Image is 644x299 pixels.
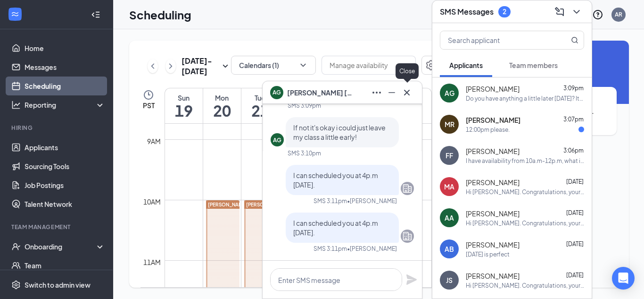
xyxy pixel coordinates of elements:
div: [DATE] is perfect [466,250,510,258]
div: 11am [141,257,163,267]
span: PST [143,101,155,110]
button: ChevronDown [569,4,584,19]
div: Do you have anything a little later [DATE]? Its because I have classes till 3 pm [466,94,584,103]
div: I have availability from 10a.m-12p.m, what is the best time for you? [466,157,584,165]
div: MR [445,120,454,129]
svg: Minimize [386,87,397,98]
div: SMS 3:11pm [314,245,347,253]
span: I can scheduled you at 4p.m [DATE]. [293,219,378,237]
span: Team members [509,61,558,69]
a: Applicants [25,138,105,157]
h1: 20 [203,103,241,119]
div: Team Management [11,223,103,231]
svg: Plane [406,274,417,285]
button: Calendars (1)ChevronDown [231,56,316,75]
svg: Company [402,183,413,194]
div: 10am [141,196,163,207]
div: Tue [241,93,279,103]
div: Sun [165,93,203,103]
div: SMS 3:11pm [314,197,347,205]
svg: Analysis [11,100,21,110]
span: [DATE] [566,240,584,248]
div: AG [445,88,454,98]
a: Job Postings [25,176,105,195]
button: ChevronLeft [148,59,158,73]
span: I can scheduled you at 4p.m [DATE]. [293,171,378,189]
button: Minimize [384,85,399,100]
div: Reporting [25,100,106,110]
svg: Company [402,231,413,242]
svg: UserCheck [11,242,21,251]
div: Switch to admin view [25,280,91,290]
span: [PERSON_NAME] [PERSON_NAME] [287,87,353,98]
span: [PERSON_NAME] [466,240,520,249]
span: [PERSON_NAME] [466,178,520,187]
span: [PERSON_NAME] [466,209,520,218]
span: [DATE] [566,272,584,279]
a: Talent Network [25,195,105,214]
a: October 20, 2025 [203,88,241,123]
svg: Cross [401,87,413,98]
svg: QuestionInfo [592,9,603,20]
h3: [DATE] - [DATE] [182,56,220,77]
input: Search applicant [440,31,552,49]
svg: ChevronDown [298,60,308,70]
div: Hi [PERSON_NAME]. Congratulations, your meeting with [DEMOGRAPHIC_DATA]-fil-A for Back-of-House T... [466,219,584,227]
div: MA [444,182,454,191]
svg: ChevronDown [400,61,408,69]
div: Close [396,63,419,79]
div: SMS 3:09pm [288,102,321,110]
div: AB [445,244,454,254]
span: [PERSON_NAME] [466,84,520,94]
div: FF [446,151,453,160]
span: [DATE] [566,178,584,185]
button: ChevronRight [165,59,176,73]
a: Team [25,256,105,275]
span: [PERSON_NAME] [466,146,520,156]
span: [DATE] [566,209,584,216]
a: October 19, 2025 [165,88,203,123]
div: 2 [503,8,506,16]
button: Settings [421,56,440,75]
svg: WorkstreamLogo [10,9,20,19]
div: Hi [PERSON_NAME]. Congratulations, your meeting with [DEMOGRAPHIC_DATA]-fil-A for Back-of-House T... [466,282,584,290]
div: AG [273,136,281,144]
div: 9am [145,136,163,146]
a: Scheduling [25,77,105,95]
div: Onboarding [25,242,97,251]
span: • [PERSON_NAME] [347,245,397,253]
span: • [PERSON_NAME] [347,197,397,205]
h1: 21 [241,103,279,119]
svg: Ellipses [371,87,382,98]
svg: SmallChevronDown [220,60,231,72]
button: Ellipses [369,85,384,100]
span: 3:07pm [563,116,584,123]
svg: Settings [11,280,21,290]
svg: Settings [425,60,437,71]
span: [PERSON_NAME] [466,115,520,125]
button: ComposeMessage [552,4,567,19]
a: Settings [421,56,440,77]
div: Hi [PERSON_NAME]. Congratulations, your meeting with [DEMOGRAPHIC_DATA]-fil-A for Back-of-House T... [466,188,584,196]
span: 3:06pm [563,147,584,154]
svg: ChevronRight [166,60,175,72]
span: Applicants [449,61,483,69]
span: If not it's okay i could just leave my class a little early! [293,123,386,141]
h1: 19 [165,103,203,119]
svg: ComposeMessage [554,6,565,17]
svg: Collapse [91,10,100,19]
div: JS [446,275,453,285]
div: Mon [203,93,241,103]
span: [PERSON_NAME] [246,202,286,207]
div: SMS 3:10pm [288,149,321,157]
div: Hiring [11,124,103,132]
h3: SMS Messages [440,7,494,17]
a: Messages [25,58,105,77]
button: Cross [399,85,414,100]
a: Sourcing Tools [25,157,105,176]
h1: Scheduling [129,7,191,23]
div: AA [445,213,454,222]
svg: ChevronLeft [148,60,157,72]
a: Home [25,39,105,58]
svg: ChevronDown [571,6,582,17]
